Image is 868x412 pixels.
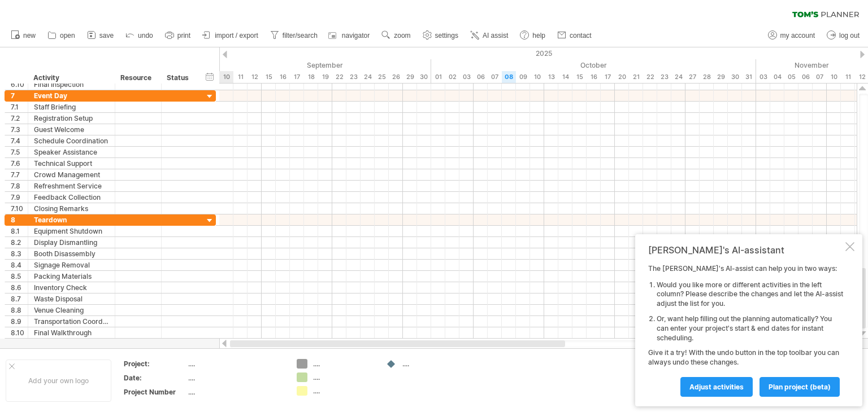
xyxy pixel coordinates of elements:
[262,71,276,83] div: Monday, 15 September 2025
[34,226,109,236] div: Equipment Shutdown
[34,135,109,146] div: Schedule Coordination
[11,226,28,236] div: 8.1
[124,387,186,397] div: Project Number
[601,71,615,83] div: Friday, 17 October 2025
[45,28,79,43] a: open
[11,113,28,124] div: 7.2
[34,237,109,248] div: Display Dismantling
[283,32,318,40] span: filter/search
[671,71,685,83] div: Friday, 24 October 2025
[813,71,827,83] div: Friday, 7 November 2025
[34,260,109,270] div: Signage Removal
[431,59,756,71] div: October 2025
[742,71,756,83] div: Friday, 31 October 2025
[11,192,28,203] div: 7.9
[375,71,389,83] div: Thursday, 25 September 2025
[824,28,863,43] a: log out
[215,32,258,40] span: import / export
[346,71,361,83] div: Tuesday, 23 September 2025
[34,90,109,101] div: Event Day
[445,71,459,83] div: Thursday, 2 October 2025
[332,71,346,83] div: Monday, 22 September 2025
[34,327,109,338] div: Final Walkthrough
[124,359,186,369] div: Project:
[11,293,28,304] div: 8.7
[435,32,458,40] span: settings
[34,169,109,180] div: Crowd Management
[554,28,595,43] a: contact
[34,102,109,112] div: Staff Briefing
[313,359,375,369] div: ....
[798,71,813,83] div: Thursday, 6 November 2025
[34,316,109,327] div: Transportation Coordination
[570,32,592,40] span: contact
[648,264,843,396] div: The [PERSON_NAME]'s AI-assist can help you in two ways: Give it a try! With the undo button in th...
[402,359,464,369] div: ....
[379,28,414,43] a: zoom
[188,359,283,369] div: ....
[474,71,488,83] div: Monday, 6 October 2025
[558,71,572,83] div: Tuesday, 14 October 2025
[11,90,28,101] div: 7
[11,79,28,90] div: 6.10
[420,28,462,43] a: settings
[248,71,262,83] div: Friday, 12 September 2025
[11,135,28,146] div: 7.4
[313,372,375,382] div: ....
[11,260,28,270] div: 8.4
[11,214,28,225] div: 8
[657,71,671,83] div: Thursday, 23 October 2025
[756,71,770,83] div: Monday, 3 November 2025
[120,59,431,71] div: September 2025
[313,386,375,396] div: ....
[572,71,587,83] div: Wednesday, 15 October 2025
[11,327,28,338] div: 8.10
[124,373,186,383] div: Date:
[167,72,192,84] div: Status
[34,181,109,191] div: Refreshment Service
[11,316,28,327] div: 8.9
[188,373,283,383] div: ....
[34,79,109,90] div: Final Inspection
[11,248,28,259] div: 8.3
[304,71,318,83] div: Thursday, 18 September 2025
[685,71,700,83] div: Monday, 27 October 2025
[34,158,109,169] div: Technical Support
[34,203,109,214] div: Closing Remarks
[780,32,815,40] span: my account
[11,124,28,135] div: 7.3
[502,71,516,83] div: Wednesday, 8 October 2025
[389,71,403,83] div: Friday, 26 September 2025
[657,314,843,343] li: Or, want help filling out the planning automatically? You can enter your project's start & end da...
[417,71,431,83] div: Tuesday, 30 September 2025
[648,244,843,256] div: [PERSON_NAME]'s AI-assistant
[34,305,109,315] div: Venue Cleaning
[657,280,843,309] li: Would you like more or different activities in the left column? Please describe the changes and l...
[11,237,28,248] div: 8.2
[839,32,860,40] span: log out
[138,32,153,40] span: undo
[483,32,508,40] span: AI assist
[290,71,304,83] div: Wednesday, 17 September 2025
[84,28,117,43] a: save
[34,282,109,293] div: Inventory Check
[60,32,75,40] span: open
[199,28,262,43] a: import / export
[99,32,114,40] span: save
[34,214,109,225] div: Teardown
[34,124,109,135] div: Guest Welcome
[342,32,370,40] span: navigator
[120,72,155,84] div: Resource
[467,28,511,43] a: AI assist
[23,32,36,40] span: new
[827,71,841,83] div: Monday, 10 November 2025
[488,71,502,83] div: Tuesday, 7 October 2025
[11,158,28,169] div: 7.6
[11,102,28,112] div: 7.1
[6,360,111,402] div: Add your own logo
[629,71,643,83] div: Tuesday, 21 October 2025
[700,71,714,83] div: Tuesday, 28 October 2025
[11,305,28,315] div: 8.8
[530,71,544,83] div: Friday, 10 October 2025
[759,377,840,397] a: plan project (beta)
